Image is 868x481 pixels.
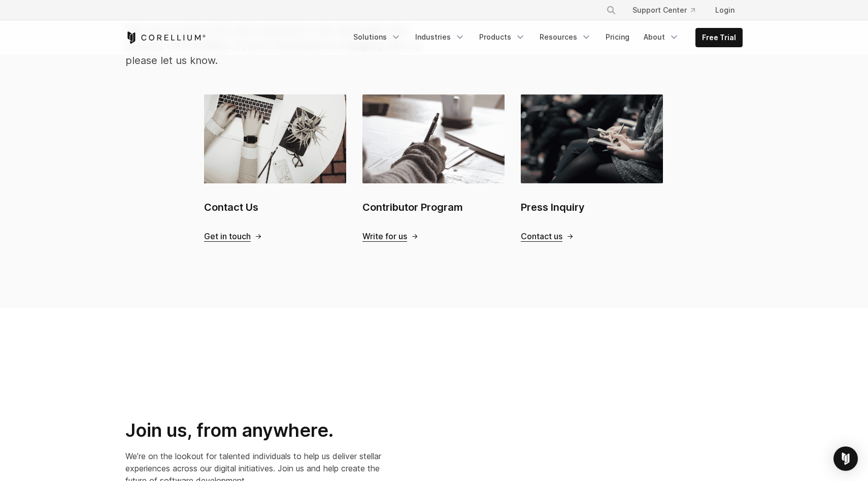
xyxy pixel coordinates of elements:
a: Resources [533,28,597,46]
a: Products [473,28,531,46]
a: Contact Us Contact Us Get in touch [204,94,346,241]
span: Write for us [362,231,407,242]
h2: Contact Us [204,200,346,215]
a: Pricing [599,28,636,46]
div: Navigation Menu [347,28,743,47]
a: Press Inquiry Press Inquiry Contact us [521,94,663,241]
img: Contributor Program [362,94,505,183]
div: Navigation Menu [594,1,743,19]
a: Solutions [347,28,407,46]
a: Support Center [624,1,703,19]
div: Open Intercom Messenger [833,446,858,471]
img: Contact Us [204,94,346,183]
h2: Join us, from anywhere. [125,419,385,442]
a: Free Trial [696,28,742,47]
h2: Contributor Program [362,200,505,215]
a: Corellium Home [125,31,206,44]
a: Industries [409,28,471,46]
a: Contributor Program Contributor Program Write for us [362,94,505,241]
h2: Press Inquiry [521,200,663,215]
button: Search [602,1,620,19]
img: Press Inquiry [521,94,663,183]
a: Login [707,1,743,19]
span: Contact us [521,231,562,242]
span: Get in touch [204,231,251,242]
a: About [638,28,685,46]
